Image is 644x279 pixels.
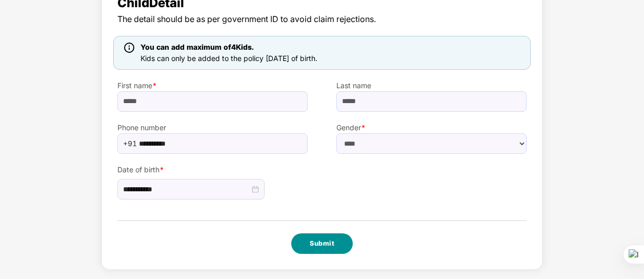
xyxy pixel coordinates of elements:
label: First name [117,80,308,91]
button: Submit [291,233,353,254]
span: +91 [123,136,137,151]
span: The detail should be as per government ID to avoid claim rejections. [117,13,527,26]
label: Date of birth [117,164,308,175]
label: Last name [336,80,527,91]
img: icon [124,43,134,53]
span: Kids can only be added to the policy [DATE] of birth. [140,54,317,63]
span: You can add maximum of 4 Kids. [140,43,254,51]
label: Gender [336,122,527,133]
label: Phone number [117,122,308,133]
